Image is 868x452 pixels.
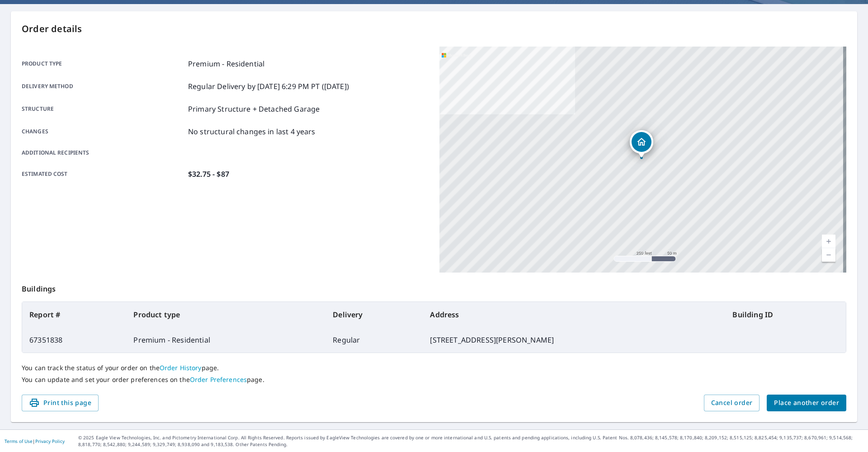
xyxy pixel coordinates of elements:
[767,395,846,411] button: Place another order
[630,130,653,158] div: Dropped pin, building 1, Residential property, 3800 Outer Banks Ln Bumpass, VA 23024
[325,302,423,327] th: Delivery
[22,376,846,384] p: You can update and set your order preferences on the page.
[22,302,126,327] th: Report #
[190,375,247,384] a: Order Preferences
[822,235,835,248] a: Current Level 17, Zoom In
[725,302,846,327] th: Building ID
[711,397,753,409] span: Cancel order
[188,126,316,137] p: No structural changes in last 4 years
[188,81,349,92] p: Regular Delivery by [DATE] 6:29 PM PT ([DATE])
[423,302,725,327] th: Address
[423,327,725,353] td: [STREET_ADDRESS][PERSON_NAME]
[160,363,202,372] a: Order History
[188,169,229,179] p: $32.75 - $87
[822,248,835,262] a: Current Level 17, Zoom Out
[188,58,264,69] p: Premium - Residential
[22,395,99,411] button: Print this page
[22,149,184,157] p: Additional recipients
[22,81,184,92] p: Delivery method
[22,104,184,114] p: Structure
[774,397,839,409] span: Place another order
[22,273,846,301] p: Buildings
[188,104,320,114] p: Primary Structure + Detached Garage
[22,22,846,36] p: Order details
[22,58,184,69] p: Product type
[704,395,760,411] button: Cancel order
[35,438,65,444] a: Privacy Policy
[22,169,184,179] p: Estimated cost
[325,327,423,353] td: Regular
[5,438,33,444] a: Terms of Use
[29,397,91,409] span: Print this page
[22,364,846,372] p: You can track the status of your order on the page.
[126,302,325,327] th: Product type
[126,327,325,353] td: Premium - Residential
[5,438,65,444] p: |
[22,327,126,353] td: 67351838
[22,126,184,137] p: Changes
[78,434,863,448] p: © 2025 Eagle View Technologies, Inc. and Pictometry International Corp. All Rights Reserved. Repo...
